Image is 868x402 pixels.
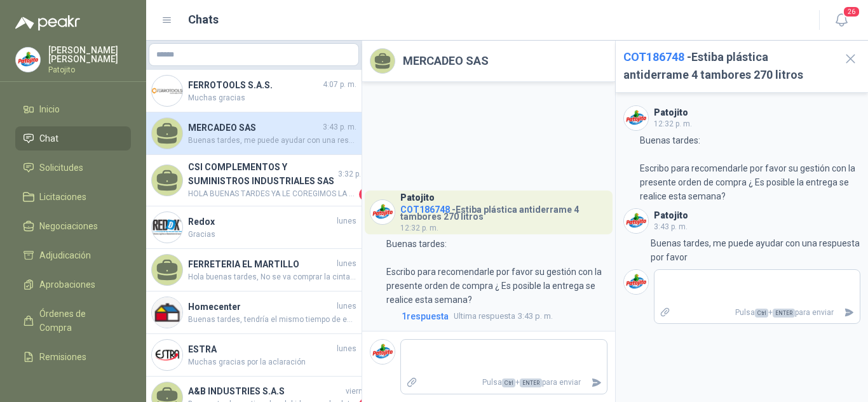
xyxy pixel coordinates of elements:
a: Negociaciones [15,214,131,238]
h4: ESTRA [188,342,334,356]
span: Remisiones [39,350,86,364]
img: Company Logo [152,212,182,243]
a: Company LogoRedoxlunesGracias [146,206,362,249]
h4: FERROTOOLS S.A.S. [188,78,320,92]
a: Remisiones [15,345,131,369]
p: Pulsa + para enviar [423,372,586,394]
a: Órdenes de Compra [15,302,131,340]
span: Muchas gracias por la aclaración [188,356,356,368]
span: lunes [337,215,356,227]
a: Inicio [15,97,131,121]
h4: FERRETERIA EL MARTILLO [188,257,334,271]
span: 1 [359,188,372,201]
span: Órdenes de Compra [39,307,119,335]
span: Buenas tardes, me puede ayudar con una respuesta por favor [188,135,356,147]
span: Ultima respuesta [454,310,515,323]
a: Solicitudes [15,156,131,180]
span: Adjudicación [39,248,91,262]
a: Chat [15,126,131,151]
span: 3:43 p. m. [323,121,356,133]
img: Company Logo [370,340,395,364]
span: Muchas gracias [188,92,356,104]
span: Solicitudes [39,161,83,175]
h3: Patojito [654,109,688,116]
img: Company Logo [370,200,395,224]
p: Buenas tardes: Escribo para recomendarle por favor su gestión con la presente orden de compra ¿ E... [640,133,860,203]
button: Enviar [586,372,607,394]
span: COT186748 [400,204,450,215]
p: Patojito [48,66,131,74]
span: Aprobaciones [39,278,95,291]
h2: - Estiba plástica antiderrame 4 tambores 270 litros [623,48,833,84]
label: Adjuntar archivos [401,372,423,394]
span: lunes [337,300,356,312]
span: ENTER [520,379,542,387]
p: Buenas tardes, me puede ayudar con una respuesta por favor [651,236,860,264]
span: 3:43 p. m. [454,310,553,323]
span: Hola buenas tardes, No se va comprar la cinta, ya que se requieren las 6 Unidades, y el proveedor... [188,271,356,283]
h1: Chats [188,11,219,29]
span: 12:32 p. m. [400,224,438,232]
a: Adjudicación [15,243,131,267]
a: Licitaciones [15,185,131,209]
span: COT186748 [623,50,684,64]
span: 3:32 p. m. [338,168,372,180]
a: CSI COMPLEMENTOS Y SUMINISTROS INDUSTRIALES SAS3:32 p. m.HOLA BUENAS TARDES YA LE COREGIMOS LA FE... [146,155,362,206]
img: Company Logo [152,76,182,106]
span: lunes [337,343,356,355]
img: Company Logo [624,209,648,233]
img: Company Logo [152,297,182,328]
img: Company Logo [624,270,648,294]
span: Gracias [188,229,356,241]
h2: MERCADEO SAS [403,52,489,70]
span: 3:43 p. m. [654,222,688,231]
span: Licitaciones [39,190,86,204]
img: Company Logo [16,48,40,72]
span: ENTER [773,309,795,318]
h4: Homecenter [188,300,334,314]
span: HOLA BUENAS TARDES YA LE COREGIMOS LA FECHA EL PRECIO ES EL MISMO [188,188,356,201]
span: Negociaciones [39,219,98,233]
span: Chat [39,131,58,145]
span: Buenas tardes, tendría el mismo tiempo de entrega. Nuevamente, podemos recomendarlo para entrega ... [188,314,356,326]
p: Buenas tardes: Escribo para recomendarle por favor su gestión con la presente orden de compra ¿ E... [386,237,607,307]
img: Company Logo [152,340,182,370]
p: Pulsa + para enviar [675,302,839,324]
a: Company LogoHomecenterlunesBuenas tardes, tendría el mismo tiempo de entrega. Nuevamente, podemos... [146,291,362,334]
a: Company LogoFERROTOOLS S.A.S.4:07 p. m.Muchas gracias [146,70,362,112]
button: Enviar [839,302,860,324]
span: Ctrl [502,379,515,387]
p: [PERSON_NAME] [PERSON_NAME] [48,46,131,64]
h4: A&B INDUSTRIES S.A.S [188,384,343,398]
a: Aprobaciones [15,272,131,297]
h3: Patojito [400,194,435,201]
img: Company Logo [624,106,648,130]
h4: MERCADEO SAS [188,121,320,135]
span: 4:07 p. m. [323,79,356,91]
h4: - Estiba plástica antiderrame 4 tambores 270 litros [400,201,607,220]
span: Inicio [39,102,60,116]
h4: Redox [188,215,334,229]
a: 1respuestaUltima respuesta3:43 p. m. [399,309,607,323]
span: 12:32 p. m. [654,119,692,128]
span: 1 respuesta [402,309,449,323]
span: Ctrl [755,309,768,318]
a: MERCADEO SAS3:43 p. m.Buenas tardes, me puede ayudar con una respuesta por favor [146,112,362,155]
a: Company LogoESTRAlunesMuchas gracias por la aclaración [146,334,362,377]
h3: Patojito [654,212,688,219]
button: 26 [830,9,853,32]
label: Adjuntar archivos [654,302,676,324]
span: 26 [843,6,860,18]
img: Logo peakr [15,15,80,30]
span: viernes [346,385,372,398]
span: lunes [337,258,356,270]
a: FERRETERIA EL MARTILLOlunesHola buenas tardes, No se va comprar la cinta, ya que se requieren las... [146,249,362,291]
h4: CSI COMPLEMENTOS Y SUMINISTROS INDUSTRIALES SAS [188,160,336,188]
